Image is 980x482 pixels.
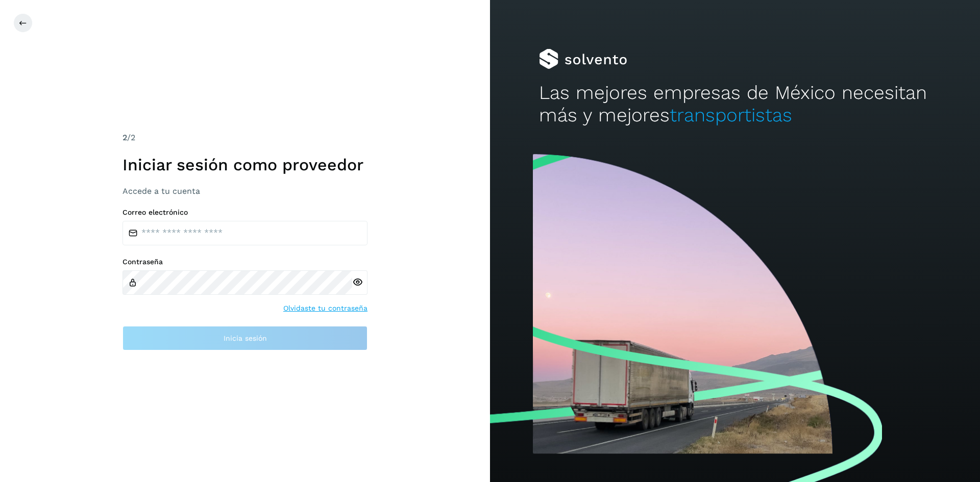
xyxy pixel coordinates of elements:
[122,133,127,142] span: 2
[539,82,931,127] h2: Las mejores empresas de México necesitan más y mejores
[122,326,367,350] button: Inicia sesión
[122,258,367,266] label: Contraseña
[224,335,267,342] span: Inicia sesión
[122,186,367,196] h3: Accede a tu cuenta
[670,104,792,126] span: transportistas
[283,303,367,314] a: Olvidaste tu contraseña
[122,208,367,217] label: Correo electrónico
[122,132,367,144] div: /2
[122,155,367,174] h1: Iniciar sesión como proveedor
